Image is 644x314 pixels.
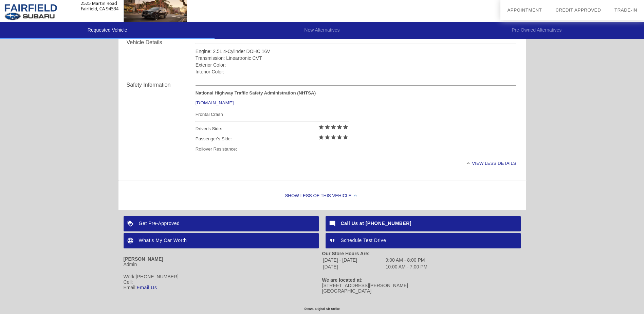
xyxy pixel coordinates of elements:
div: Engine: 2.5L 4-Cylinder DOHC 16V [196,48,516,55]
div: Work: [124,274,322,279]
div: Driver's Side: [196,124,349,134]
div: Email: [124,285,322,290]
span: [PHONE_NUMBER] [136,274,179,279]
td: 10:00 AM - 7:00 PM [385,264,428,270]
div: Rollover Resistance: [196,144,349,154]
td: [DATE] - [DATE] [323,257,385,263]
div: Cell: [124,279,322,285]
a: Appointment [507,7,542,13]
img: ic_format_quote_white_24dp_2x.png [326,233,341,248]
strong: [PERSON_NAME] [124,256,163,262]
img: ic_loyalty_white_24dp_2x.png [124,216,139,231]
strong: Our Store Hours Are: [322,251,370,256]
i: star [318,124,324,130]
i: star [324,134,330,140]
i: star [336,134,343,140]
b: Call Us at [PHONE_NUMBER] [341,221,412,226]
div: Show Less of this Vehicle [118,182,526,210]
li: New Alternatives [215,22,429,39]
i: star [343,134,349,140]
i: star [336,124,343,130]
a: Schedule Test Drive [326,233,521,248]
strong: National Highway Traffic Safety Administration (NHTSA) [196,90,316,95]
div: Exterior Color: [196,62,516,68]
li: Pre-Owned Alternatives [429,22,644,39]
div: Safety Information [127,81,196,89]
a: Trade-In [614,7,637,13]
a: [DOMAIN_NAME] [196,100,234,105]
td: 9:00 AM - 8:00 PM [385,257,428,263]
a: Get Pre-Approved [124,216,319,231]
i: star [318,134,324,140]
i: star [343,124,349,130]
div: Transmission: Lineartronic CVT [196,55,516,62]
i: star [324,124,330,130]
a: Call Us at [PHONE_NUMBER] [326,216,521,231]
i: star [330,134,336,140]
strong: We are located at: [322,277,363,283]
a: Email Us [136,285,157,290]
td: [DATE] [323,264,385,270]
img: ic_language_white_24dp_2x.png [124,233,139,248]
a: What's My Car Worth [124,233,319,248]
a: Credit Approved [555,7,601,13]
div: Interior Color: [196,68,516,75]
div: Passenger's Side: [196,134,349,144]
div: [STREET_ADDRESS][PERSON_NAME] [GEOGRAPHIC_DATA] [322,283,521,294]
i: star [330,124,336,130]
div: View less details [196,155,516,172]
img: ic_mode_comment_white_24dp_2x.png [326,216,341,231]
div: Frontal Crash [196,110,349,119]
div: Admin [124,262,322,267]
